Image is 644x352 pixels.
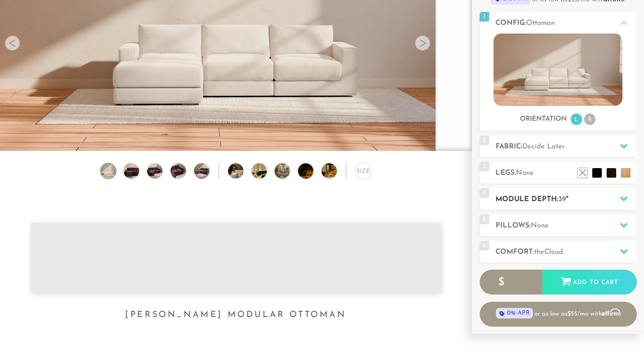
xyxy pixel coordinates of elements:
li: L [571,114,582,125]
span: Ottoman [526,20,555,27]
span: Cloud [544,249,563,256]
span: 1 [480,12,489,22]
img: Landon Modular Ottoman no legs 2 [122,163,140,179]
h2: Legs: [495,168,637,179]
img: DreamSofa Modular Sofa & Sectional Video Presentation 3 [275,163,302,179]
h2: Module Depth: " [495,194,637,205]
img: Landon Modular Ottoman no legs 3 [146,163,164,179]
h2: Comfort: [495,247,637,258]
span: None [531,222,549,229]
span: 0% APR [496,308,533,319]
a: 0% APRor as low as $55/mo with Affirm - Learn more about Affirm Financing (opens in modal) [480,302,637,327]
span: the [534,249,544,256]
img: Landon Modular Ottoman no legs 5 [192,163,210,179]
span: 5 [480,215,489,224]
span: 3 [480,162,489,171]
span: 39 [558,196,566,203]
span: $55 [567,311,577,317]
span: Decide Later [522,143,565,150]
h2: Pillows: [495,220,637,231]
h2: Fabric: [495,141,637,152]
span: None [516,170,534,177]
h3: Orientation [520,115,567,124]
img: DreamSofa Modular Sofa & Sectional Video Presentation 5 [322,163,349,179]
span: 6 [480,241,489,250]
img: Landon Modular Ottoman no legs 4 [169,163,187,179]
span: 2 [480,136,489,145]
h2: Config: [495,18,637,29]
span: 4 [480,188,489,198]
img: landon-sofa-no_legs-no_pillows-1.jpg [494,34,622,106]
img: DreamSofa Modular Sofa & Sectional Video Presentation 2 [252,163,279,179]
div: Add to Cart [542,270,637,295]
li: R [584,114,596,125]
iframe: Chat [603,309,637,345]
img: DreamSofa Modular Sofa & Sectional Video Presentation 4 [298,163,325,179]
img: DreamSofa Modular Sofa & Sectional Video Presentation 1 [228,163,255,179]
img: Landon Modular Ottoman no legs 1 [99,163,117,179]
div: Size [355,163,371,179]
span: Affirm [602,308,620,316]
